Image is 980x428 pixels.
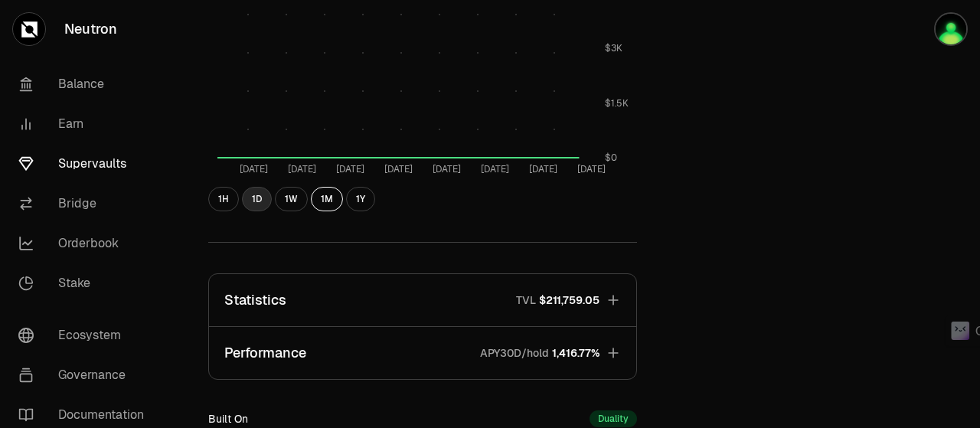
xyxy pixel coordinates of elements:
[577,163,606,175] tspan: [DATE]
[6,144,165,184] a: Supervaults
[209,327,636,379] button: PerformanceAPY30D/hold1,416.77%
[224,342,306,364] p: Performance
[480,345,549,361] p: APY30D/hold
[529,163,557,175] tspan: [DATE]
[934,12,968,46] img: Kycka wallet
[6,224,165,263] a: Orderbook
[208,411,248,426] div: Built On
[433,163,461,175] tspan: [DATE]
[209,274,636,326] button: StatisticsTVL$211,759.05
[311,187,343,211] button: 1M
[208,187,239,211] button: 1H
[539,292,599,308] span: $211,759.05
[224,289,286,311] p: Statistics
[288,163,316,175] tspan: [DATE]
[240,163,268,175] tspan: [DATE]
[605,42,622,54] tspan: $3K
[346,187,375,211] button: 1Y
[6,263,165,303] a: Stake
[336,163,364,175] tspan: [DATE]
[6,64,165,104] a: Balance
[6,355,165,395] a: Governance
[384,163,413,175] tspan: [DATE]
[6,104,165,144] a: Earn
[516,292,536,308] p: TVL
[590,410,637,427] div: Duality
[552,345,599,361] span: 1,416.77%
[481,163,509,175] tspan: [DATE]
[605,97,629,109] tspan: $1.5K
[6,315,165,355] a: Ecosystem
[242,187,272,211] button: 1D
[275,187,308,211] button: 1W
[6,184,165,224] a: Bridge
[605,152,617,164] tspan: $0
